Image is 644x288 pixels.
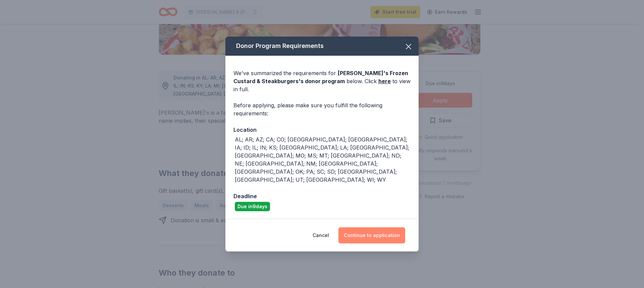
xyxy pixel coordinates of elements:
div: Location [233,125,411,134]
div: Donor Program Requirements [225,37,419,56]
div: We've summarized the requirements for below. Click to view in full. [233,69,411,93]
div: Deadline [233,192,411,200]
button: Continue to application [338,227,405,243]
div: AL; AR; AZ; CA; CO; [GEOGRAPHIC_DATA]; [GEOGRAPHIC_DATA]; IA; ID; IL; IN; KS; [GEOGRAPHIC_DATA]; ... [235,135,411,184]
div: Due in 9 days [235,202,270,211]
a: here [378,77,391,85]
button: Cancel [313,227,329,243]
div: Before applying, please make sure you fulfill the following requirements: [233,101,411,117]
